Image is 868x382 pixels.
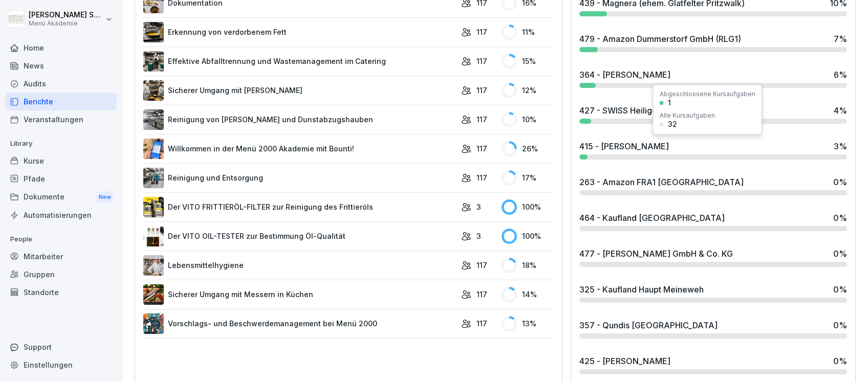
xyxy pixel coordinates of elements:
[5,206,117,224] a: Automatisierungen
[579,140,669,152] div: 415 - [PERSON_NAME]
[5,39,117,57] a: Home
[476,289,487,300] p: 117
[143,22,456,42] a: Erkennung von verdorbenem Fett
[575,64,851,92] a: 364 - [PERSON_NAME]6%
[476,172,487,183] p: 117
[833,176,847,188] div: 0 %
[476,260,487,271] p: 117
[5,110,117,128] a: Veranstaltungen
[5,170,117,188] a: Pfade
[834,69,847,81] div: 6 %
[476,27,487,37] p: 117
[579,248,733,260] div: 477 - [PERSON_NAME] GmbH & Co. KG
[5,188,117,207] a: DokumenteNew
[834,140,847,152] div: 3 %
[476,231,481,241] p: 3
[575,243,851,271] a: 477 - [PERSON_NAME] GmbH & Co. KG0%
[502,170,554,186] div: 17 %
[476,201,481,212] p: 3
[579,355,670,367] div: 425 - [PERSON_NAME]
[476,143,487,154] p: 117
[143,51,164,72] img: he669w9sgyb8g06jkdrmvx6u.png
[579,283,704,296] div: 325 - Kaufland Haupt Meineweh
[834,33,847,45] div: 7 %
[143,51,456,72] a: Effektive Abfalltrennung und Wastemanagement im Catering
[143,313,456,334] a: Vorschlags- und Beschwerdemanagement bei Menü 2000
[660,113,715,119] div: Alle Kursaufgaben
[579,176,744,188] div: 263 - Amazon FRA1 [GEOGRAPHIC_DATA]
[29,11,103,19] p: [PERSON_NAME] Schülzke
[476,85,487,96] p: 117
[502,199,554,215] div: 100 %
[143,139,164,159] img: xh3bnih80d1pxcetv9zsuevg.png
[5,356,117,374] a: Einstellungen
[575,315,851,343] a: 357 - Qundis [GEOGRAPHIC_DATA]0%
[143,109,456,130] a: Reinigung von [PERSON_NAME] und Dunstabzugshauben
[579,69,670,81] div: 364 - [PERSON_NAME]
[502,258,554,273] div: 18 %
[143,226,164,246] img: up30sq4qohmlf9oyka1pt50j.png
[143,197,164,217] img: lxawnajjsce9vyoprlfqagnf.png
[5,136,117,152] p: Library
[143,255,456,276] a: Lebensmittelhygiene
[575,208,851,235] a: 464 - Kaufland [GEOGRAPHIC_DATA]0%
[502,141,554,156] div: 26 %
[575,100,851,128] a: 427 - SWISS Heiligengrabe4%
[502,25,554,40] div: 11 %
[575,29,851,56] a: 479 - Amazon Dummerstorf GmbH (RLG1)7%
[502,316,554,331] div: 13 %
[575,279,851,307] a: 325 - Kaufland Haupt Meineweh0%
[668,121,677,128] div: 32
[5,265,117,283] a: Gruppen
[5,188,117,207] div: Dokumente
[143,168,164,188] img: nskg7vq6i7f4obzkcl4brg5j.png
[833,319,847,331] div: 0 %
[96,191,114,203] div: New
[833,248,847,260] div: 0 %
[660,91,755,97] div: Abgeschlossene Kursaufgaben
[502,54,554,69] div: 15 %
[5,93,117,110] a: Berichte
[29,20,103,27] p: Menü Akademie
[833,283,847,296] div: 0 %
[5,248,117,265] a: Mitarbeiter
[143,313,164,334] img: m8bvy8z8kneahw7tpdkl7btm.png
[143,22,164,42] img: vqex8dna0ap6n9z3xzcqrj3m.png
[575,136,851,164] a: 415 - [PERSON_NAME]3%
[502,112,554,127] div: 10 %
[833,355,847,367] div: 0 %
[5,283,117,301] a: Standorte
[5,231,117,248] p: People
[579,33,741,45] div: 479 - Amazon Dummerstorf GmbH (RLG1)
[476,56,487,66] p: 117
[143,197,456,217] a: Der VITO FRITTIERÖL-FILTER zur Reinigung des Frittieröls
[834,104,847,117] div: 4 %
[5,152,117,170] div: Kurse
[143,226,456,246] a: Der VITO OIL-TESTER zur Bestimmung Öl-Qualität
[143,139,456,159] a: Willkommen in der Menü 2000 Akademie mit Bounti!
[143,109,164,130] img: mfnj94a6vgl4cypi86l5ezmw.png
[5,75,117,93] a: Audits
[143,80,456,101] a: Sicherer Umgang mit [PERSON_NAME]
[833,212,847,224] div: 0 %
[579,212,725,224] div: 464 - Kaufland [GEOGRAPHIC_DATA]
[579,319,718,331] div: 357 - Qundis [GEOGRAPHIC_DATA]
[502,83,554,98] div: 12 %
[579,104,685,117] div: 427 - SWISS Heiligengrabe
[575,351,851,378] a: 425 - [PERSON_NAME]0%
[143,168,456,188] a: Reinigung und Entsorgung
[476,318,487,329] p: 117
[143,80,164,101] img: oyzz4yrw5r2vs0n5ee8wihvj.png
[668,99,671,106] div: 1
[502,229,554,244] div: 100 %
